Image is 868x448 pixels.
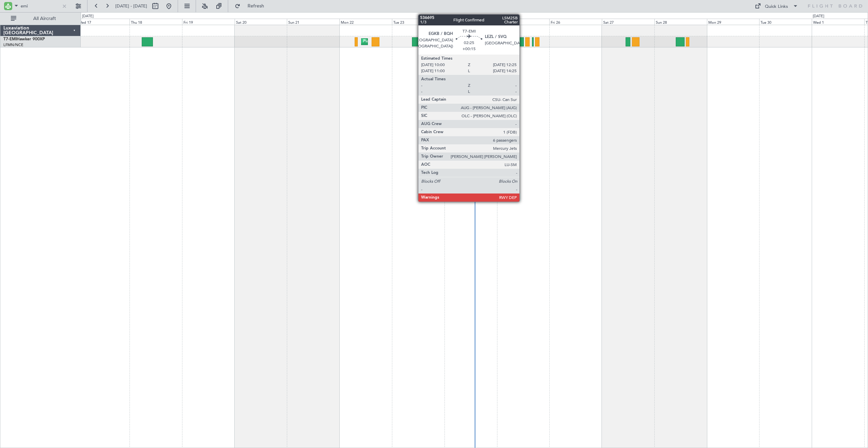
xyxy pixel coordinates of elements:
div: Planned Maint [GEOGRAPHIC_DATA] [363,37,428,47]
div: Thu 18 [130,19,182,25]
div: Sun 21 [287,19,339,25]
div: Wed 24 [445,19,497,25]
a: LFMN/NCE [3,42,23,47]
div: Mon 29 [707,19,759,25]
span: Refresh [242,4,270,8]
div: [DATE] [82,14,94,19]
div: Wed 17 [77,19,130,25]
div: [DATE] [813,14,824,19]
div: Sat 27 [602,19,654,25]
div: Sun 28 [654,19,707,25]
div: Sat 20 [235,19,287,25]
input: A/C (Reg. or Type) [21,1,60,11]
div: Quick Links [765,3,788,10]
button: Quick Links [751,1,802,12]
span: T7-EMI [3,37,17,41]
button: Refresh [232,1,272,12]
div: Tue 30 [759,19,812,25]
div: Thu 25 [497,19,550,25]
div: Mon 22 [339,19,392,25]
button: All Aircraft [7,13,74,24]
div: Fri 19 [182,19,235,25]
a: T7-EMIHawker 900XP [3,37,45,41]
div: Fri 26 [549,19,602,25]
span: All Aircraft [18,16,72,21]
div: Wed 1 [812,19,864,25]
div: Tue 23 [392,19,445,25]
span: [DATE] - [DATE] [115,3,147,9]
